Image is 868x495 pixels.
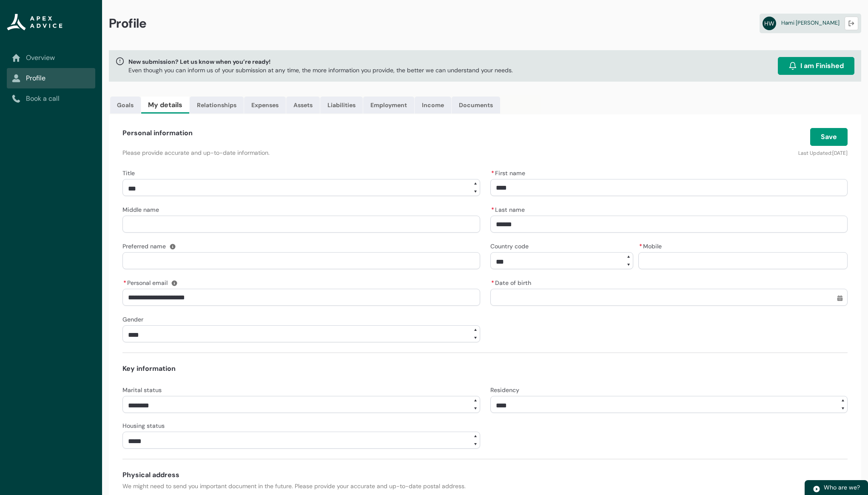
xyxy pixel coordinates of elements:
[122,482,848,490] p: We might need to send you important document in the future. Please provide your accurate and up-t...
[12,73,90,83] a: Profile
[320,97,363,114] a: Liabilities
[798,150,832,156] lightning-formatted-text: Last Updated:
[122,204,162,214] label: Middle name
[452,97,500,114] a: Documents
[123,279,126,287] abbr: required
[122,148,603,157] p: Please provide accurate and up-to-date information.
[190,97,244,114] a: Relationships
[122,316,143,323] span: Gender
[12,53,90,63] a: Overview
[490,167,529,177] label: First name
[122,422,165,430] span: Housing status
[490,242,529,250] span: Country code
[128,57,513,66] span: New submission? Let us know when you’re ready!
[760,14,861,33] a: HWHami [PERSON_NAME]
[12,94,90,104] a: Book a call
[800,61,844,71] span: I am Finished
[639,242,642,250] abbr: required
[788,62,797,70] img: alarm.svg
[810,128,848,146] button: Save
[490,386,519,394] span: Residency
[7,14,63,31] img: Apex Advice Group
[781,19,840,26] span: Hami [PERSON_NAME]
[491,206,494,213] abbr: required
[813,485,820,493] img: play.svg
[122,128,193,138] h4: Personal information
[7,48,95,109] nav: Sub page
[110,97,141,114] a: Goals
[778,57,854,75] button: I am Finished
[109,15,147,31] span: Profile
[128,66,513,74] p: Even though you can inform us of your submission at any time, the more information you provide, t...
[122,169,135,177] span: Title
[491,169,494,177] abbr: required
[490,204,528,214] label: Last name
[122,364,848,374] h4: Key information
[824,484,860,491] span: Who are we?
[415,97,451,114] a: Income
[122,277,171,287] label: Personal email
[363,97,414,114] a: Employment
[122,470,848,480] h4: Physical address
[491,279,494,287] abbr: required
[244,97,286,114] a: Expenses
[122,386,162,394] span: Marital status
[638,240,665,250] label: Mobile
[286,97,320,114] a: Assets
[845,17,858,30] button: Logout
[141,97,189,114] a: My details
[763,17,776,30] abbr: HW
[490,277,535,287] label: Date of birth
[122,240,169,250] label: Preferred name
[832,150,848,156] lightning-formatted-date-time: [DATE]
